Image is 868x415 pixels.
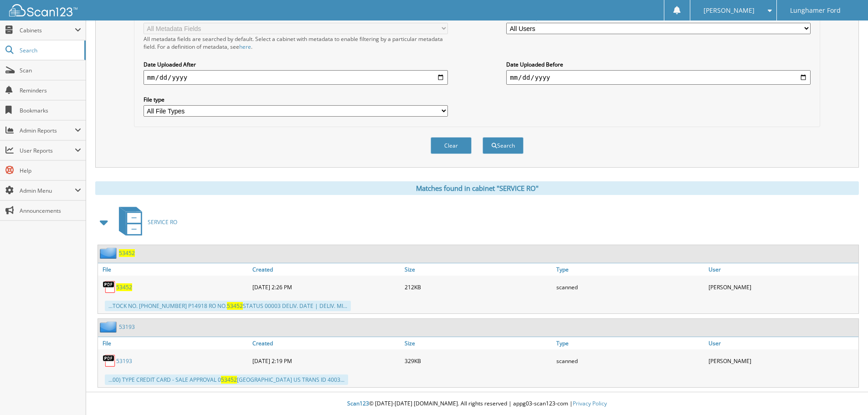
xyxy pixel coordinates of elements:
[144,70,448,85] input: start
[402,337,555,349] a: Size
[250,278,402,296] div: [DATE] 2:26 PM
[250,263,402,276] a: Created
[554,352,706,370] div: scanned
[239,43,251,51] a: here
[704,8,755,13] span: [PERSON_NAME]
[347,400,369,407] span: Scan123
[103,280,116,294] img: PDF.png
[119,249,135,257] a: 53452
[706,352,858,370] div: [PERSON_NAME]
[144,35,448,51] div: All metadata fields are searched by default. Select a cabinet with metadata to enable filtering b...
[221,376,237,384] span: 53452
[790,8,841,13] span: Lunghamer Ford
[402,263,555,276] a: Size
[119,323,135,331] a: 53193
[402,278,555,296] div: 212KB
[20,207,81,215] span: Announcements
[9,4,77,16] img: scan123-logo-white.svg
[86,393,868,415] div: © [DATE]-[DATE] [DOMAIN_NAME]. All rights reserved | appg03-scan123-com |
[554,278,706,296] div: scanned
[113,204,177,240] a: SERVICE RO
[706,278,858,296] div: [PERSON_NAME]
[95,181,859,195] div: Matches found in cabinet "SERVICE RO"
[98,263,250,276] a: File
[20,187,75,195] span: Admin Menu
[20,26,75,34] span: Cabinets
[20,46,80,54] span: Search
[227,302,243,310] span: 53452
[20,127,75,134] span: Admin Reports
[506,70,811,85] input: end
[250,337,402,349] a: Created
[554,337,706,349] a: Type
[20,107,81,114] span: Bookmarks
[506,61,811,68] label: Date Uploaded Before
[483,137,524,154] button: Search
[148,218,177,226] span: SERVICE RO
[100,321,119,333] img: folder2.png
[822,371,868,415] iframe: Chat Widget
[573,400,607,407] a: Privacy Policy
[20,67,81,74] span: Scan
[20,167,81,174] span: Help
[20,87,81,94] span: Reminders
[144,96,448,103] label: File type
[98,337,250,349] a: File
[402,352,555,370] div: 329KB
[706,263,858,276] a: User
[554,263,706,276] a: Type
[116,283,132,291] a: 53452
[250,352,402,370] div: [DATE] 2:19 PM
[105,301,351,311] div: ...TOCK NO. [PHONE_NUMBER] P14918 RO NO. STATUS 00003 DELIV. DATE | DELIV. MI...
[100,247,119,259] img: folder2.png
[431,137,472,154] button: Clear
[20,147,75,154] span: User Reports
[103,354,116,368] img: PDF.png
[706,337,858,349] a: User
[116,357,132,365] a: 53193
[105,374,348,385] div: ...00) TYPE CREDIT CARD - SALE APPROVAL 0 [GEOGRAPHIC_DATA] US TRANS ID 4003...
[144,61,448,68] label: Date Uploaded After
